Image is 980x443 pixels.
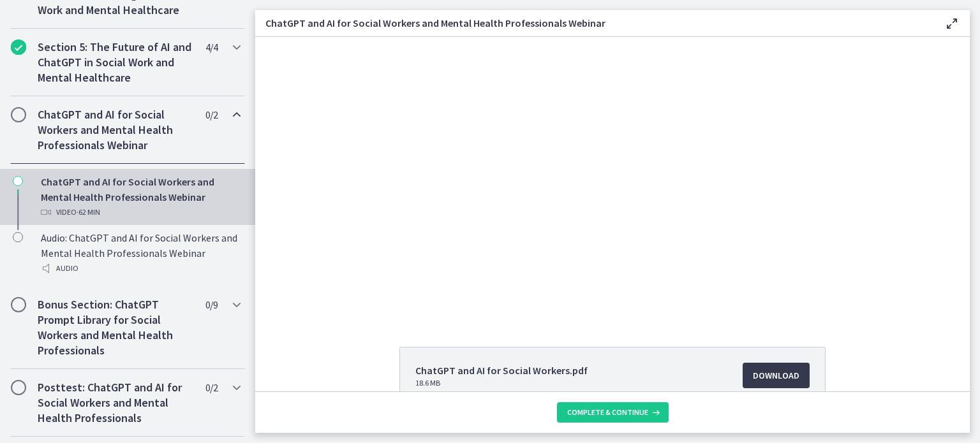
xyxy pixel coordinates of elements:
span: 0 / 2 [205,380,218,395]
span: 18.6 MB [415,378,588,388]
span: Download [753,368,799,383]
span: Complete & continue [567,407,648,418]
a: Download [743,363,810,388]
div: Audio [41,261,240,276]
div: ChatGPT and AI for Social Workers and Mental Health Professionals Webinar [41,174,240,220]
div: Audio: ChatGPT and AI for Social Workers and Mental Health Professionals Webinar [41,230,240,276]
h3: ChatGPT and AI for Social Workers and Mental Health Professionals Webinar [265,15,924,31]
span: 0 / 2 [205,107,218,122]
iframe: Video Lesson [255,37,970,317]
span: ChatGPT and AI for Social Workers.pdf [415,363,588,378]
span: 4 / 4 [205,40,218,55]
button: Complete & continue [557,402,669,423]
span: · 62 min [77,205,100,220]
h2: Posttest: ChatGPT and AI for Social Workers and Mental Health Professionals [38,380,193,426]
i: Completed [11,40,26,55]
h2: Bonus Section: ChatGPT Prompt Library for Social Workers and Mental Health Professionals [38,297,193,358]
h2: Section 5: The Future of AI and ChatGPT in Social Work and Mental Healthcare [38,40,193,85]
div: Video [41,205,240,220]
h2: ChatGPT and AI for Social Workers and Mental Health Professionals Webinar [38,107,193,153]
span: 0 / 9 [205,297,218,312]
